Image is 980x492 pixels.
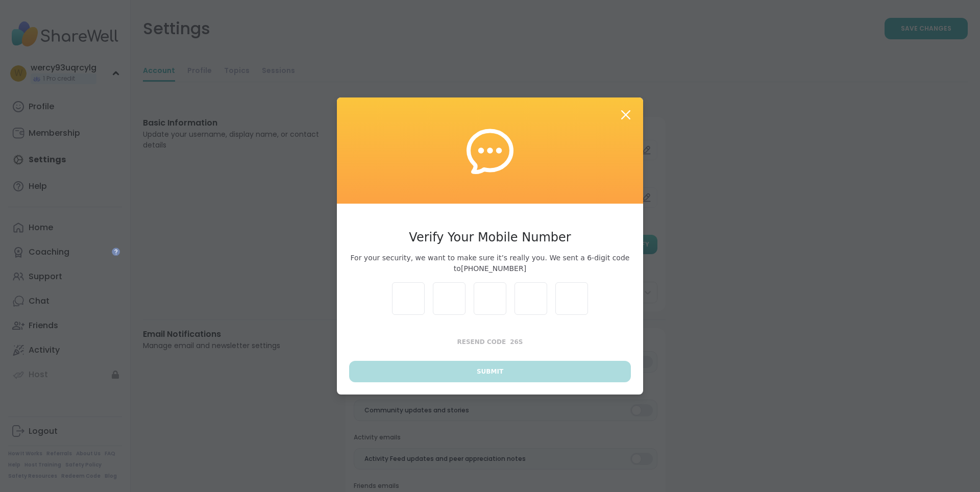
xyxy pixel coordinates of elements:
[457,338,506,346] span: Resend Code
[349,361,631,382] button: Submit
[349,228,631,247] h3: Verify Your Mobile Number
[112,248,120,256] iframe: Spotlight
[349,331,631,353] button: Resend Code26s
[510,338,523,346] span: 26 s
[349,253,631,274] span: For your security, we want to make sure it’s really you. We sent a 6-digit code to [PHONE_NUMBER]
[477,367,503,376] span: Submit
